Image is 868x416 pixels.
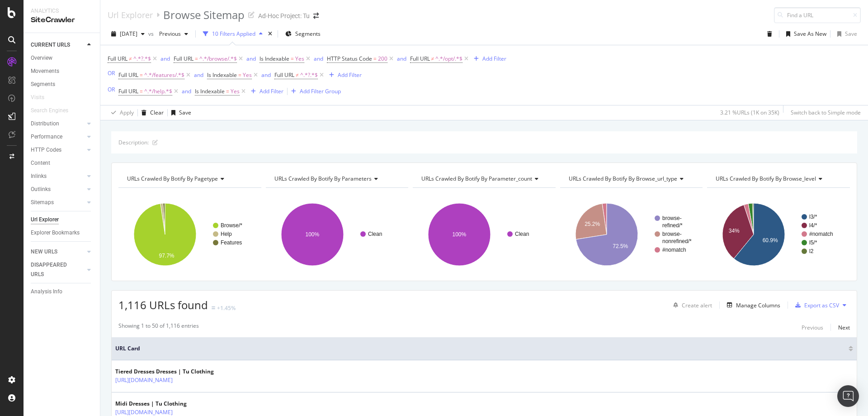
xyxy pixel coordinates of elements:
[125,172,253,186] h4: URLs Crawled By Botify By pagetype
[31,93,44,102] div: Visits
[266,29,274,38] div: times
[804,301,839,309] div: Export as CSV
[31,287,94,296] a: Analysis Info
[144,85,172,98] span: ^.*/help.*$
[397,55,406,62] div: and
[716,175,816,182] span: URLs Crawled By Botify By browse_level
[31,228,94,238] a: Explorer Bookmarks
[31,185,85,194] a: Outlinks
[791,109,861,116] div: Switch back to Simple mode
[845,30,857,38] div: Save
[182,87,191,95] div: and
[802,324,823,331] div: Previous
[160,54,170,63] button: and
[115,400,192,408] div: Midi Dresses | Tu Clothing
[108,85,115,94] button: OR
[421,175,532,182] span: URLs Crawled By Botify By parameter_count
[783,27,826,41] button: Save As New
[31,198,85,207] a: Sitemaps
[266,195,407,274] div: A chart.
[31,185,51,194] div: Outlinks
[431,55,434,62] span: ≠
[809,231,833,237] text: #nomatch
[148,30,156,38] span: vs
[31,40,70,50] div: CURRENT URLS
[118,87,138,95] span: Full URL
[560,195,702,274] svg: A chart.
[662,231,682,237] text: browse-
[108,69,115,77] button: OR
[31,119,59,129] div: Distribution
[31,53,94,63] a: Overview
[221,239,242,246] text: Features
[31,145,61,155] div: HTTP Codes
[115,376,173,385] a: [URL][DOMAIN_NAME]
[834,27,857,41] button: Save
[31,80,94,89] a: Segments
[567,172,695,186] h4: URLs Crawled By Botify By browse_url_type
[774,7,861,23] input: Find a URL
[108,27,148,41] button: [DATE]
[274,71,294,79] span: Full URL
[837,385,859,407] div: Open Intercom Messenger
[470,53,506,64] button: Add Filter
[31,247,85,257] a: NEW URLS
[763,237,778,244] text: 60.9%
[261,71,271,79] div: and
[682,301,712,309] div: Create alert
[108,105,134,120] button: Apply
[723,300,780,311] button: Manage Columns
[115,368,214,376] div: Tiered Dresses Dresses | Tu Clothing
[199,27,266,41] button: 10 Filters Applied
[163,7,245,23] div: Browse Sitemap
[662,222,683,229] text: refined/*
[282,27,324,41] button: Segments
[515,231,529,237] text: Clean
[368,231,382,237] text: Clean
[838,322,850,333] button: Next
[31,132,85,142] a: Performance
[195,87,225,95] span: Is Indexable
[31,93,53,102] a: Visits
[31,106,68,115] div: Search Engines
[217,304,236,312] div: +1.45%
[258,11,310,20] div: Ad-Hoc Project: Tu
[31,198,54,207] div: Sitemaps
[300,87,341,95] div: Add Filter Group
[295,53,304,65] span: Yes
[118,139,149,146] div: Description:
[787,105,861,120] button: Switch back to Simple mode
[31,145,85,155] a: HTTP Codes
[120,109,134,116] div: Apply
[207,71,237,79] span: Is Indexable
[118,195,260,274] svg: A chart.
[373,55,377,62] span: =
[212,306,215,309] img: Equal
[838,324,850,331] div: Next
[247,86,283,97] button: Add Filter
[296,71,299,79] span: ≠
[31,158,94,168] a: Content
[194,71,203,79] div: and
[31,247,57,257] div: NEW URLS
[138,105,164,120] button: Clear
[179,109,191,116] div: Save
[108,10,153,20] a: Url Explorer
[274,175,372,182] span: URLs Crawled By Botify By parameters
[378,53,387,65] span: 200
[288,86,341,97] button: Add Filter Group
[435,53,462,65] span: ^.*/opt/.*$
[707,195,849,274] div: A chart.
[482,55,506,62] div: Add Filter
[31,119,85,129] a: Distribution
[662,238,692,244] text: nonrefined/*
[802,322,823,333] button: Previous
[144,69,184,81] span: ^.*/features/.*$
[261,71,271,79] button: and
[108,55,127,62] span: Full URL
[221,222,242,229] text: Browse/*
[212,30,255,38] div: 10 Filters Applied
[31,132,62,142] div: Performance
[31,172,47,181] div: Inlinks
